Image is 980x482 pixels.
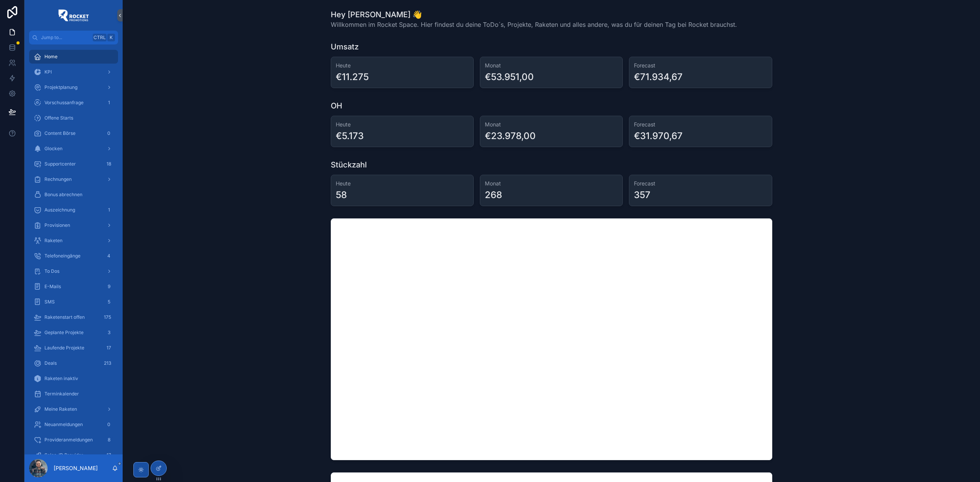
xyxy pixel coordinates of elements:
[634,130,683,142] div: €31.970,67
[104,129,113,138] div: 0
[634,71,683,83] div: €71.934,67
[634,180,767,187] h3: Forecast
[44,284,61,290] span: E-Mails
[104,282,113,291] div: 9
[104,328,113,337] div: 3
[29,326,118,339] a: Geplante Projekte3
[44,437,93,443] span: Provideranmeldungen
[29,188,118,202] a: Bonus abrechnen
[485,62,618,69] h3: Monat
[44,406,77,412] span: Meine Raketen
[29,418,118,431] a: Neuanmeldungen0
[29,157,118,171] a: Supportcenter18
[58,9,89,21] img: App logo
[29,203,118,217] a: Auszeichnung1
[102,313,113,322] div: 175
[44,253,80,259] span: Telefoneingänge
[29,50,118,64] a: Home
[29,341,118,355] a: Laufende Projekte17
[336,180,469,187] h3: Heute
[29,31,118,44] button: Jump to...CtrlK
[104,159,113,169] div: 18
[29,111,118,125] a: Offene Starts
[44,299,55,305] span: SMS
[29,126,118,140] a: Content Börse0
[44,268,59,274] span: To Dos
[44,207,75,213] span: Auszeichnung
[29,448,118,462] a: Sales-ID Provider17
[44,192,82,198] span: Bonus abrechnen
[331,20,737,29] span: Willkommen im Rocket Space. Hier findest du deine ToDo´s, Projekte, Raketen und alles andere, was...
[41,34,90,41] span: Jump to...
[336,121,469,128] h3: Heute
[44,69,52,75] span: KPI
[44,345,84,351] span: Laufende Projekte
[104,205,113,215] div: 1
[29,402,118,416] a: Meine Raketen
[485,71,534,83] div: €53.951,00
[44,391,79,397] span: Terminkalender
[331,159,367,170] h1: Stückzahl
[44,130,76,136] span: Content Börse
[29,310,118,324] a: Raketenstart offen175
[29,142,118,156] a: Glocken
[29,65,118,79] a: KPI
[29,96,118,110] a: Vorschussanfrage1
[29,433,118,447] a: Provideranmeldungen8
[634,189,650,201] div: 357
[331,100,342,111] h1: OH
[104,420,113,429] div: 0
[44,452,83,458] span: Sales-ID Provider
[44,330,84,336] span: Geplante Projekte
[331,9,737,20] h1: Hey [PERSON_NAME] 👋
[44,314,85,320] span: Raketenstart offen
[44,421,83,428] span: Neuanmeldungen
[485,121,618,128] h3: Monat
[93,34,107,41] span: Ctrl
[44,360,57,366] span: Deals
[108,34,114,41] span: K
[44,176,72,182] span: Rechnungen
[29,372,118,385] a: Raketen inaktiv
[29,264,118,278] a: To Dos
[104,251,113,261] div: 4
[29,218,118,232] a: Provisionen
[44,238,62,244] span: Raketen
[25,44,123,454] div: scrollable content
[29,387,118,401] a: Terminkalender
[336,71,369,83] div: €11.275
[29,356,118,370] a: Deals213
[102,359,113,368] div: 213
[104,98,113,107] div: 1
[485,189,502,201] div: 268
[336,62,469,69] h3: Heute
[104,297,113,307] div: 5
[485,180,618,187] h3: Monat
[29,249,118,263] a: Telefoneingänge4
[336,130,364,142] div: €5.173
[485,130,536,142] div: €23.978,00
[29,295,118,309] a: SMS5
[104,451,113,460] div: 17
[634,62,767,69] h3: Forecast
[104,435,113,444] div: 8
[29,172,118,186] a: Rechnungen
[331,41,359,52] h1: Umsatz
[104,343,113,352] div: 17
[29,80,118,94] a: Projektplanung
[44,84,77,90] span: Projektplanung
[44,100,84,106] span: Vorschussanfrage
[44,54,57,60] span: Home
[44,222,70,228] span: Provisionen
[44,375,78,382] span: Raketen inaktiv
[54,464,98,472] p: [PERSON_NAME]
[44,115,73,121] span: Offene Starts
[336,189,347,201] div: 58
[44,146,62,152] span: Glocken
[29,280,118,293] a: E-Mails9
[44,161,76,167] span: Supportcenter
[634,121,767,128] h3: Forecast
[29,234,118,248] a: Raketen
